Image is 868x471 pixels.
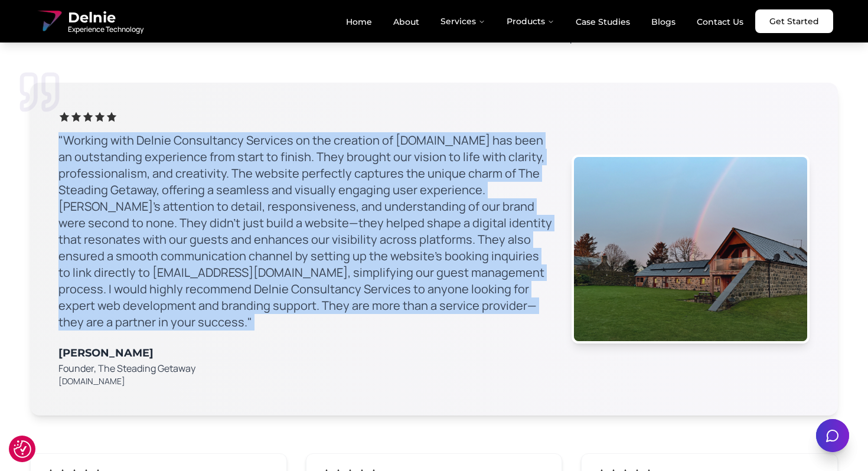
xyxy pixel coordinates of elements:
[14,440,31,458] img: Revisit consent button
[566,12,639,32] a: Case Studies
[337,12,381,32] a: Home
[816,419,849,452] button: Open chat
[497,9,564,33] button: Products
[687,12,753,32] a: Contact Us
[58,361,553,375] p: Founder, The Steading Getaway
[755,9,833,33] a: Get Started
[431,9,495,33] button: Services
[58,375,553,387] p: [DOMAIN_NAME]
[384,12,429,32] a: About
[58,345,553,361] h4: [PERSON_NAME]
[14,440,31,458] button: Cookie Settings
[68,8,143,27] span: Delnie
[68,25,143,34] span: Experience Technology
[35,7,63,35] img: Delnie Logo
[35,7,143,35] a: Delnie Logo Full
[337,9,753,33] nav: Main
[58,132,553,331] p: "Working with Delnie Consultancy Services on the creation of [DOMAIN_NAME] has been an outstandin...
[642,12,685,32] a: Blogs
